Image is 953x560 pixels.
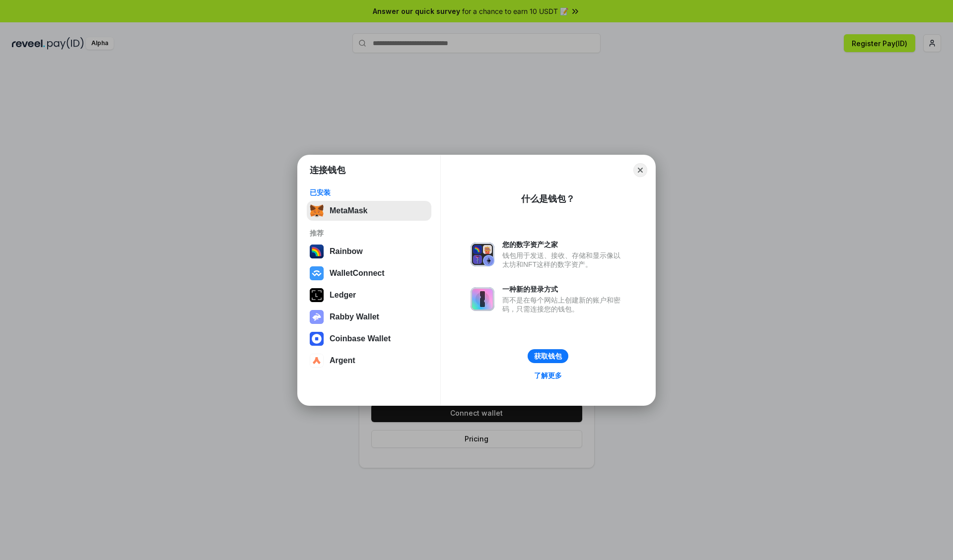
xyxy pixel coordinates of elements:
[471,243,494,266] img: svg+xml,%3Csvg%20xmlns%3D%22http%3A%2F%2Fwww.w3.org%2F2000%2Fsvg%22%20fill%3D%22none%22%20viewBox...
[310,332,324,346] img: svg+xml,%3Csvg%20width%3D%2228%22%20height%3D%2228%22%20viewBox%3D%220%200%2028%2028%22%20fill%3D...
[330,247,363,256] div: Rainbow
[307,242,431,261] button: Rainbow
[310,310,324,324] img: svg+xml,%3Csvg%20xmlns%3D%22http%3A%2F%2Fwww.w3.org%2F2000%2Fsvg%22%20fill%3D%22none%22%20viewBox...
[330,356,355,365] div: Argent
[310,204,324,218] img: svg+xml,%3Csvg%20fill%3D%22none%22%20height%3D%2233%22%20viewBox%3D%220%200%2035%2033%22%20width%...
[502,296,625,313] div: 而不是在每个网站上创建新的账户和密码，只需连接您的钱包。
[471,287,494,311] img: svg+xml,%3Csvg%20xmlns%3D%22http%3A%2F%2Fwww.w3.org%2F2000%2Fsvg%22%20fill%3D%22none%22%20viewBox...
[330,334,391,343] div: Coinbase Wallet
[310,354,324,368] img: svg+xml,%3Csvg%20width%3D%2228%22%20height%3D%2228%22%20viewBox%3D%220%200%2028%2028%22%20fill%3D...
[502,285,625,294] div: 一种新的登录方式
[307,285,431,305] button: Ledger
[330,269,385,278] div: WalletConnect
[307,307,431,327] button: Rabby Wallet
[310,245,324,258] img: svg+xml,%3Csvg%20width%3D%22120%22%20height%3D%22120%22%20viewBox%3D%220%200%20120%20120%22%20fil...
[502,251,625,269] div: 钱包用于发送、接收、存储和显示像以太坊和NFT这样的数字资产。
[307,201,431,221] button: MetaMask
[310,188,428,197] div: 已安装
[502,240,625,249] div: 您的数字资产之家
[310,229,428,238] div: 推荐
[307,263,431,283] button: WalletConnect
[307,351,431,371] button: Argent
[307,329,431,349] button: Coinbase Wallet
[310,164,345,176] h1: 连接钱包
[633,163,647,177] button: Close
[534,371,562,380] div: 了解更多
[521,193,575,205] div: 什么是钱包？
[534,352,562,361] div: 获取钱包
[310,288,324,302] img: svg+xml,%3Csvg%20xmlns%3D%22http%3A%2F%2Fwww.w3.org%2F2000%2Fsvg%22%20width%3D%2228%22%20height%3...
[528,349,568,363] button: 获取钱包
[330,206,367,215] div: MetaMask
[528,369,568,382] a: 了解更多
[330,291,356,300] div: Ledger
[310,266,324,280] img: svg+xml,%3Csvg%20width%3D%2228%22%20height%3D%2228%22%20viewBox%3D%220%200%2028%2028%22%20fill%3D...
[330,312,379,321] div: Rabby Wallet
